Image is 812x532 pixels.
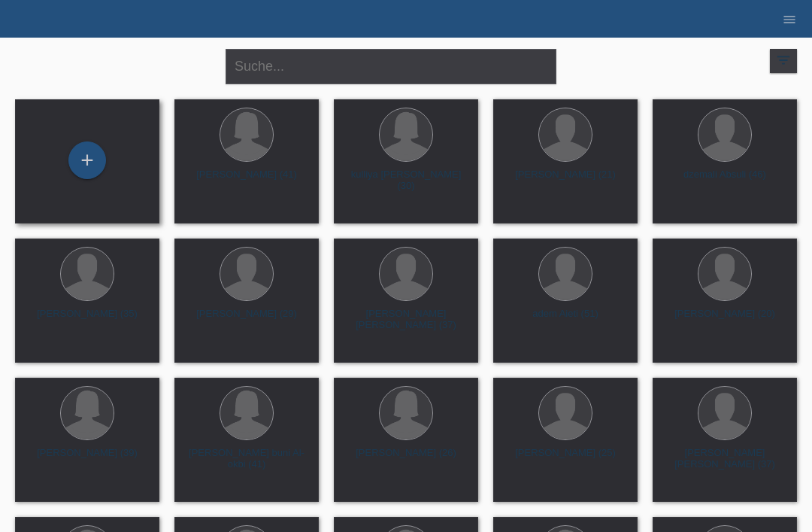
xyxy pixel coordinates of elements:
[27,308,147,332] div: [PERSON_NAME] (35)
[226,49,556,84] input: Suche...
[346,447,466,471] div: [PERSON_NAME] (26)
[69,147,105,173] div: Kund*in hinzufügen
[186,308,307,332] div: [PERSON_NAME] (29)
[505,308,626,332] div: adem Aieti (51)
[346,308,466,332] div: [PERSON_NAME] [PERSON_NAME] (37)
[27,447,147,471] div: [PERSON_NAME] (39)
[346,169,466,193] div: kulliya [PERSON_NAME] (30)
[775,52,792,68] i: filter_list
[505,447,626,471] div: [PERSON_NAME] (25)
[186,447,307,471] div: [PERSON_NAME] buni Al-okbi (41)
[774,14,804,23] a: menu
[186,169,307,193] div: [PERSON_NAME] (41)
[782,12,797,27] i: menu
[665,308,785,332] div: [PERSON_NAME] (20)
[665,169,785,193] div: dzemali Absuli (46)
[505,169,626,193] div: [PERSON_NAME] (21)
[665,447,785,471] div: [PERSON_NAME] [PERSON_NAME] (37)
